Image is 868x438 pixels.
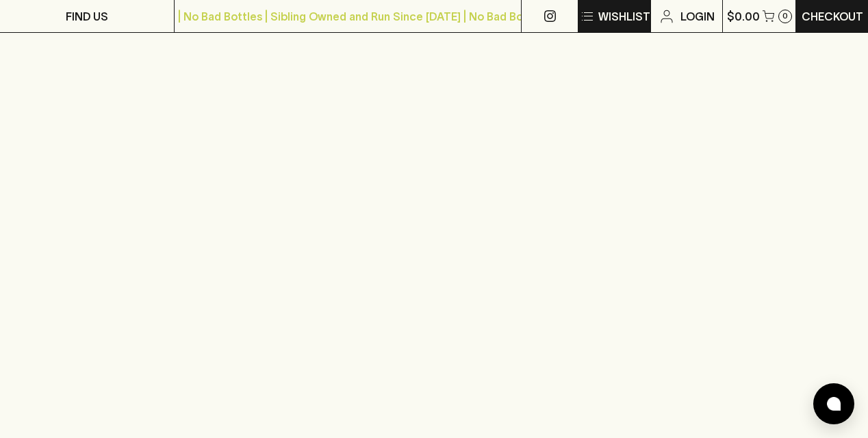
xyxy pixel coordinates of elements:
p: $0.00 [727,8,760,25]
p: Wishlist [598,8,650,25]
p: FIND US [66,8,108,25]
p: 0 [782,12,788,20]
img: bubble-icon [827,397,841,411]
p: Checkout [802,8,863,25]
p: Login [680,8,715,25]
